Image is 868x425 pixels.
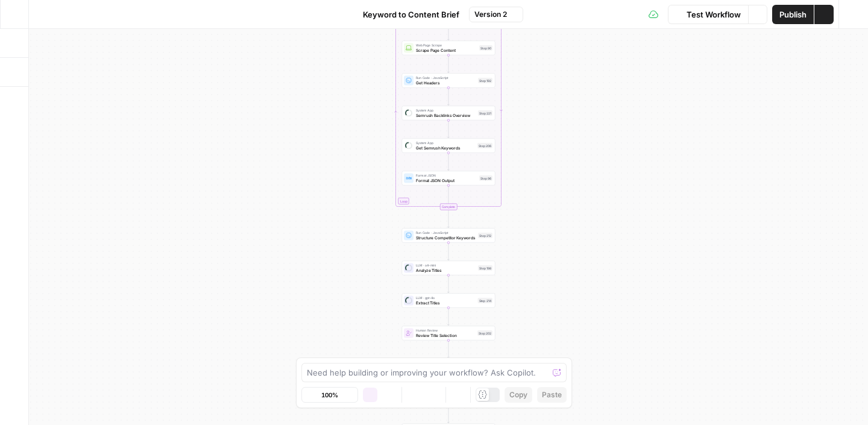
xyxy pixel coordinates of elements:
div: System AppSemrush Backlinks OverviewStep 221 [402,106,495,121]
span: Human Review [416,328,475,333]
g: Edge from step_212 to step_198 [448,243,450,260]
div: Complete [402,204,495,210]
g: Edge from step_206 to step_96 [448,153,450,171]
span: Run Code · JavaScript [416,75,476,80]
span: Extract Titles [416,300,476,306]
div: Human ReviewReview Title SelectionStep 202 [402,326,495,341]
button: Version 2 [469,7,523,22]
div: Step 198 [478,265,492,271]
div: Step 202 [477,330,492,336]
span: Run Code · JavaScript [416,230,476,235]
span: Semrush Backlinks Overview [416,112,476,118]
div: Step 192 [478,78,492,83]
span: LLM · gpt-4o [416,295,476,300]
g: Edge from step_214 to step_202 [448,308,450,326]
div: Run Code · JavaScriptGet HeadersStep 192 [402,74,495,88]
div: Step 96 [479,175,492,181]
span: Review Title Selection [416,332,475,338]
span: Publish [779,8,807,20]
button: Copy [505,387,532,403]
span: Keyword to Content Brief [363,8,459,20]
span: Scrape Page Content [416,47,477,53]
span: Structure Competitor Keywords [416,235,476,241]
span: Version 2 [474,9,507,20]
g: Edge from step_202 to step_218 [448,341,450,358]
g: Edge from step_222 to step_197 [448,406,450,423]
span: Get Semrush Keywords [416,145,475,151]
div: Step 90 [479,45,492,51]
div: Format JSONFormat JSON OutputStep 96 [402,171,495,186]
span: Get Headers [416,80,476,86]
span: LLM · o4-mini [416,263,476,268]
span: 100% [321,390,338,400]
button: Paste [537,387,567,403]
g: Edge from step_89-iteration-end to step_212 [448,210,450,228]
span: Format JSON [416,173,477,178]
g: Edge from step_192 to step_221 [448,88,450,105]
div: Step 214 [478,298,493,303]
span: Copy [509,389,527,400]
span: Web Page Scrape [416,43,477,48]
div: LLM · gpt-4oExtract TitlesStep 214 [402,294,495,308]
div: Web Page ScrapeScrape Page ContentStep 90 [402,41,495,55]
button: Keyword to Content Brief [345,5,467,24]
span: System App [416,140,475,145]
span: System App [416,108,476,113]
div: Complete [440,204,458,210]
g: Edge from step_198 to step_214 [448,275,450,293]
g: Edge from step_221 to step_206 [448,121,450,138]
div: Step 212 [478,233,492,238]
div: System AppGet Semrush KeywordsStep 206 [402,139,495,153]
div: Step 206 [477,143,492,148]
button: Publish [772,5,814,24]
button: Test Workflow [668,5,748,24]
div: Step 221 [478,110,492,116]
span: Analyze Titles [416,267,476,273]
g: Edge from step_89 to step_90 [448,23,450,40]
span: Paste [542,389,562,400]
span: Format JSON Output [416,177,477,183]
g: Edge from step_90 to step_192 [448,55,450,73]
div: Run Code · JavaScriptStructure Competitor KeywordsStep 212 [402,228,495,243]
span: Test Workflow [687,8,741,20]
div: LLM · o4-miniAnalyze TitlesStep 198 [402,261,495,275]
